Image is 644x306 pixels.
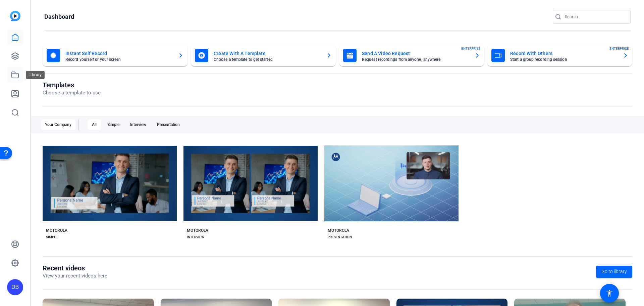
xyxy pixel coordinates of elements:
mat-card-subtitle: Choose a template to get started [214,57,321,61]
div: MOTOROLA [328,228,349,233]
div: Your Company [41,119,75,130]
mat-card-subtitle: Request recordings from anyone, anywhere [362,57,469,61]
h1: Templates [43,81,101,89]
div: INTERVIEW [187,234,204,240]
div: Interview [126,119,150,130]
div: MOTOROLA [187,228,208,233]
div: All [88,119,101,130]
img: blue-gradient.svg [10,11,20,21]
mat-icon: accessibility [605,289,613,297]
h1: Recent videos [43,264,107,272]
div: DB [7,279,23,295]
input: Search [565,13,625,21]
p: View your recent videos here [43,272,107,280]
h1: Dashboard [44,13,74,21]
div: Simple [103,119,123,130]
mat-card-title: Send A Video Request [362,49,469,57]
button: Create With A TemplateChoose a template to get started [191,45,336,66]
mat-card-subtitle: Start a group recording session [510,57,618,61]
div: PRESENTATION [328,234,352,240]
span: Go to library [601,268,627,275]
mat-card-title: Instant Self Record [65,49,173,57]
button: Record With OthersStart a group recording sessionENTERPRISE [487,45,632,66]
mat-card-subtitle: Record yourself or your screen [65,57,173,61]
mat-card-title: Create With A Template [214,49,321,57]
div: SIMPLE [46,234,58,240]
div: Library [26,71,45,79]
mat-card-title: Record With Others [510,49,618,57]
span: ENTERPRISE [609,46,629,51]
p: Choose a template to use [43,89,101,97]
div: MOTOROLA [46,228,67,233]
button: Instant Self RecordRecord yourself or your screen [43,45,187,66]
a: Go to library [596,266,632,278]
div: Presentation [153,119,184,130]
button: Send A Video RequestRequest recordings from anyone, anywhereENTERPRISE [339,45,484,66]
span: ENTERPRISE [461,46,481,51]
